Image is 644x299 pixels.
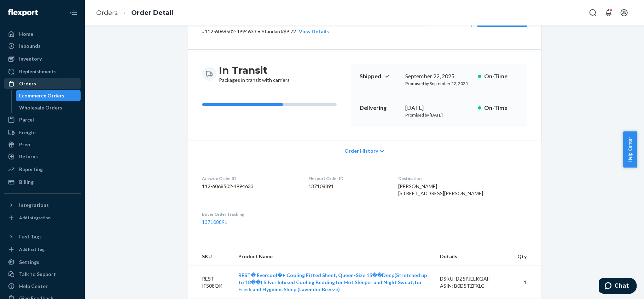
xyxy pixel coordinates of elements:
[4,176,81,188] a: Billing
[434,247,512,266] th: Details
[233,247,434,266] th: Product Name
[484,104,518,112] p: On-Time
[617,6,631,20] button: Open account menu
[188,266,233,299] td: REST-IFS08QK
[202,175,297,181] dt: Amazon Order ID
[599,278,637,295] iframe: Opens a widget where you can chat to one of our agents
[202,211,297,217] dt: Buyer Order Tracking
[4,127,81,138] a: Freight
[19,153,38,160] div: Returns
[602,6,616,20] button: Open notifications
[66,6,81,20] button: Close Navigation
[406,104,472,112] div: [DATE]
[19,55,42,62] div: Inventory
[258,28,261,34] span: •
[202,219,228,225] a: 137108891
[19,80,36,87] div: Orders
[4,28,81,40] a: Home
[406,72,472,80] div: September 22, 2025
[406,80,472,86] p: Promised by September 22, 2025
[202,28,329,35] p: # 112-6068502-4994633 / $9.72
[19,246,45,252] div: Add Fast Tag
[4,66,81,77] a: Replenishments
[4,164,81,175] a: Reporting
[19,68,57,75] div: Replenishments
[440,282,506,289] div: ASIN: B0D5TZFXLC
[623,131,637,168] button: Help Center
[19,30,33,38] div: Home
[19,233,42,240] div: Fast Tags
[360,104,400,112] p: Delivering
[4,231,81,242] button: Fast Tags
[399,183,483,196] span: [PERSON_NAME] [STREET_ADDRESS][PERSON_NAME]
[19,283,48,290] div: Help Center
[19,129,36,136] div: Freight
[19,271,56,278] div: Talk to Support
[19,179,34,186] div: Billing
[4,139,81,150] a: Prep
[19,215,51,221] div: Add Integration
[4,151,81,162] a: Returns
[262,28,282,34] span: Standard
[131,9,173,17] a: Order Detail
[19,92,65,99] div: Ecommerce Orders
[4,40,81,52] a: Inbounds
[360,72,400,80] p: Shipped
[309,175,387,181] dt: Flexport Order ID
[19,116,34,123] div: Parcel
[16,90,81,101] a: Ecommerce Orders
[19,141,30,148] div: Prep
[512,266,541,299] td: 1
[188,247,233,266] th: SKU
[8,9,38,16] img: Flexport logo
[219,64,290,84] div: Packages in transit with carriers
[512,247,541,266] th: Qty
[4,53,81,64] a: Inventory
[219,64,290,77] h3: In Transit
[399,175,527,181] dt: Destination
[19,104,63,111] div: Wholesale Orders
[4,281,81,292] a: Help Center
[19,43,41,50] div: Inbounds
[296,28,329,35] button: View Details
[4,114,81,125] a: Parcel
[484,72,518,80] p: On-Time
[344,147,378,154] span: Order History
[4,78,81,89] a: Orders
[202,183,297,190] dd: 112-6068502-4994633
[4,214,81,222] a: Add Integration
[586,6,600,20] button: Open Search Box
[406,112,472,118] p: Promised by [DATE]
[4,269,81,280] button: Talk to Support
[19,202,49,209] div: Integrations
[19,166,43,173] div: Reporting
[4,245,81,254] a: Add Fast Tag
[16,102,81,113] a: Wholesale Orders
[19,259,39,266] div: Settings
[96,9,118,17] a: Orders
[440,275,506,282] div: DSKU: DZ5PJELKQAH
[4,199,81,211] button: Integrations
[238,272,427,292] a: REST� Evercool�+ Cooling Fitted Sheet, Queen-Size 15��Deep(Stretched up to 18��) Silver Infused C...
[4,256,81,268] a: Settings
[309,183,387,190] dd: 137108891
[91,2,179,23] ol: breadcrumbs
